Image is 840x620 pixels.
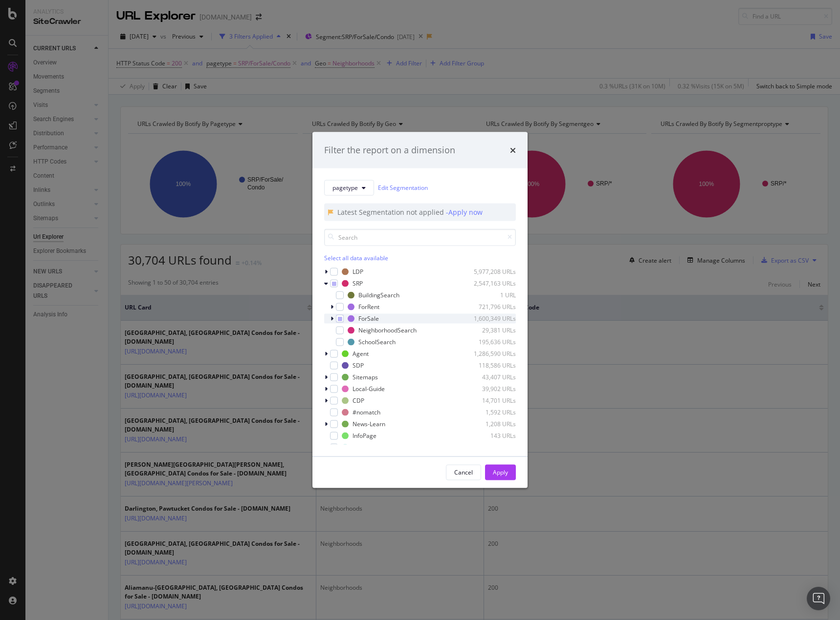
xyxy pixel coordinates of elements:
div: BuildingSearch [358,291,399,299]
div: 1,208 URLs [468,420,516,428]
div: Sitemaps [353,373,378,381]
button: pagetype [324,180,374,195]
div: Apply [493,468,508,476]
div: SDP [353,361,364,370]
div: times [510,144,516,157]
div: 1,592 URLs [468,408,516,416]
div: 5,977,208 URLs [468,268,516,276]
button: Apply [485,464,516,480]
div: NeighborhoodSearch [358,326,417,334]
input: Search [324,228,516,246]
div: Filter the report on a dimension [324,144,455,157]
div: Open Intercom Messenger [807,587,830,610]
div: News-Learn [353,420,385,428]
a: Edit Segmentation [378,183,428,193]
button: Cancel [446,464,481,480]
div: Select all data available [324,253,516,262]
div: CDP [353,396,364,405]
div: 118,586 URLs [468,361,516,370]
div: ForRent [358,303,379,311]
div: Agent [353,350,369,358]
div: 2,547,163 URLs [468,279,516,288]
div: LDP [353,268,363,276]
div: 143 URLs [468,432,516,440]
div: 14,701 URLs [468,396,516,405]
div: 1,286,590 URLs [468,350,516,358]
div: - Apply now [446,207,483,217]
div: 195,636 URLs [468,338,516,346]
div: 1,600,349 URLs [468,314,516,323]
span: pagetype [332,184,358,192]
div: Cancel [454,468,473,476]
div: ForSale [358,314,379,323]
div: 721,796 URLs [468,303,516,311]
div: SchoolSearch [358,338,396,346]
div: 29,381 URLs [468,326,516,334]
div: SRP [353,279,363,288]
div: #nomatch [353,408,380,416]
div: Legacy [353,443,372,452]
div: InfoPage [353,432,376,440]
div: 43,407 URLs [468,373,516,381]
div: 23 URLs [468,443,516,452]
div: Latest Segmentation not applied [337,207,446,217]
div: 1 URL [468,291,516,299]
div: 39,902 URLs [468,385,516,393]
div: modal [312,132,528,488]
div: Local-Guide [353,385,385,393]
